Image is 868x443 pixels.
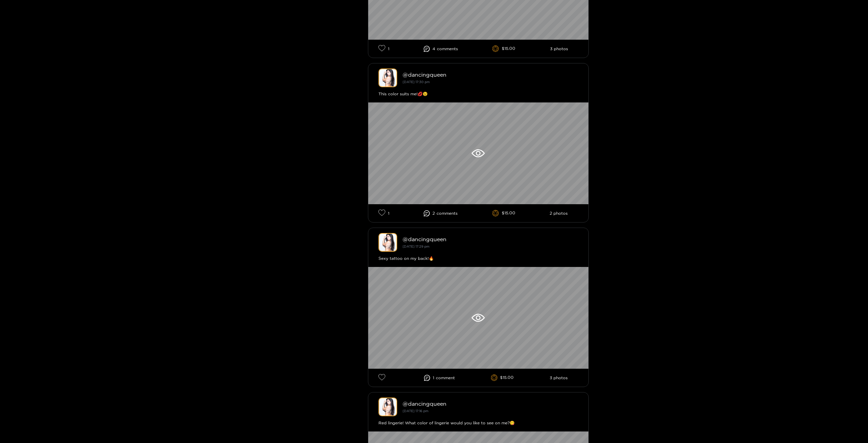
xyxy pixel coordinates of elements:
li: $15.00 [492,45,515,52]
div: Red lingerie! What color of lingerie would you like to see on me?😋 [378,420,578,426]
small: [DATE] 17:16 pm [403,409,428,413]
li: 2 [424,210,458,216]
li: 4 [424,46,458,52]
li: 3 photos [550,46,568,51]
li: $15.00 [492,210,515,217]
img: dancingqueen [378,233,397,252]
div: @ dancingqueen [403,72,578,78]
li: 1 [378,209,389,217]
div: @ dancingqueen [403,236,578,242]
img: dancingqueen [378,398,397,416]
li: 1 [378,45,389,53]
span: comment s [437,46,458,51]
img: dancingqueen [378,69,397,87]
li: 3 photos [550,375,568,380]
small: [DATE] 17:29 pm [403,245,429,248]
div: Sexy tattoo on my back!🔥 [378,255,578,262]
span: comment s [437,211,458,216]
small: [DATE] 17:30 pm [403,80,430,84]
li: 1 [424,375,455,381]
div: This color suits me!💋😉 [378,91,578,97]
li: 2 photos [550,211,568,216]
li: $15.00 [491,374,514,381]
div: @ dancingqueen [403,401,578,407]
span: comment [436,375,455,380]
